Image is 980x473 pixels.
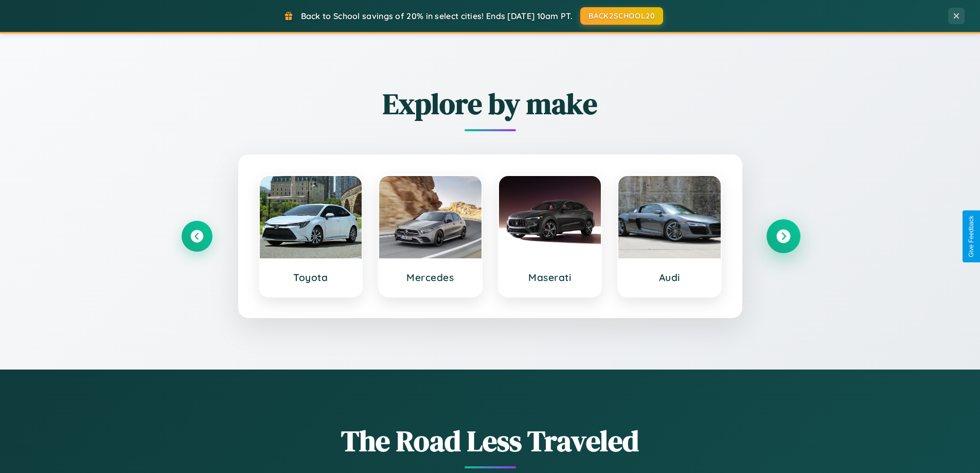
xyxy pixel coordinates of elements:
[270,271,352,284] h3: Toyota
[629,271,710,284] h3: Audi
[301,11,573,21] span: Back to School savings of 20% in select cities! Ends [DATE] 10am PT.
[509,271,591,284] h3: Maserati
[580,7,663,25] button: BACK2SCHOOL20
[968,216,975,257] div: Give Feedback
[389,271,471,284] h3: Mercedes
[182,421,799,461] h1: The Road Less Traveled
[182,84,799,124] h2: Explore by make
